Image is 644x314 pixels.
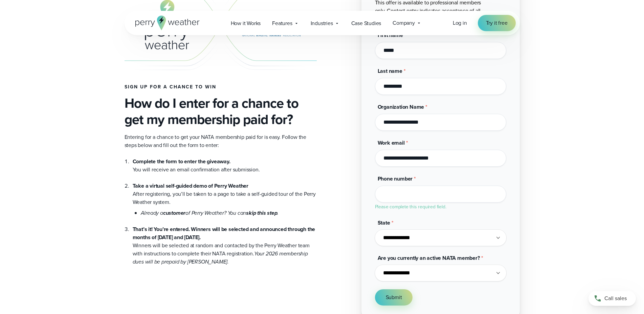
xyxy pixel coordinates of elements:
[375,203,446,210] label: Please complete this required field.
[231,19,261,27] span: How it Works
[125,133,317,149] p: Entering for a chance to get your NATA membership paid for is easy. Follow the steps below and fi...
[225,16,267,30] a: How it Works
[378,254,480,262] span: Are you currently an active NATA member?
[393,19,415,27] span: Company
[351,19,381,27] span: Case Studies
[163,209,185,217] strong: customer
[453,19,467,27] a: Log in
[141,209,279,217] em: Already a of Perry Weather? You can .
[133,217,317,266] li: Winners will be selected at random and contacted by the Perry Weather team with instructions to c...
[125,84,317,90] h4: Sign up for a chance to win
[133,158,317,174] li: You will receive an email confirmation after submission.
[486,19,508,27] span: Try it free
[125,95,317,128] h3: How do I enter for a chance to get my membership paid for?
[346,16,387,30] a: Case Studies
[604,294,627,302] span: Call sales
[272,19,292,27] span: Features
[378,219,390,227] span: State
[478,15,516,31] a: Try it free
[133,158,230,165] strong: Complete the form to enter the giveaway.
[386,293,402,301] span: Submit
[133,225,315,241] strong: That’s it! You’re entered. Winners will be selected and announced through the months of [DATE] an...
[375,289,413,306] button: Submit
[246,209,277,217] strong: skip this step
[378,103,424,111] span: Organization Name
[378,139,405,147] span: Work email
[311,19,333,27] span: Industries
[378,175,413,183] span: Phone number
[378,67,402,75] span: Last name
[133,250,308,266] em: Your 2026 membership dues will be prepaid by [PERSON_NAME].
[589,291,636,306] a: Call sales
[133,174,317,217] li: After registering, you’ll be taken to a page to take a self-guided tour of the Perry Weather system.
[133,182,248,190] strong: Take a virtual self-guided demo of Perry Weather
